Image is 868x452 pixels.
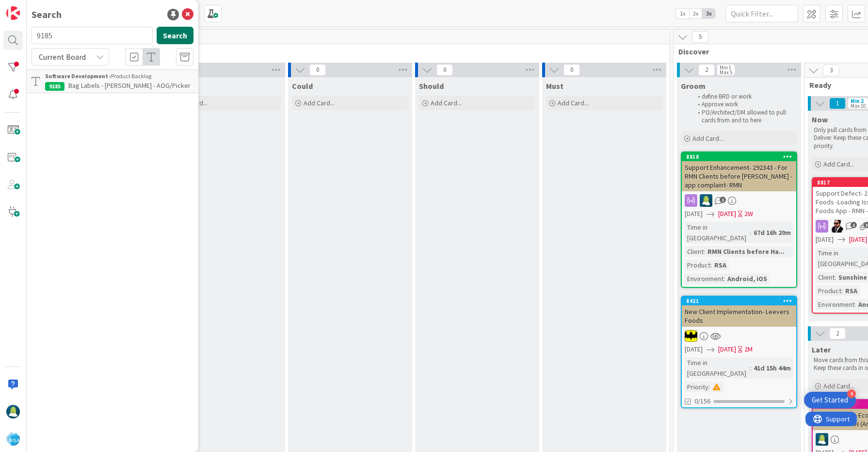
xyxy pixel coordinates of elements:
span: : [710,260,712,270]
img: Visit kanbanzone.com [6,6,20,20]
div: 8818 [682,152,796,161]
span: : [708,382,710,392]
span: Add Card... [431,99,462,107]
div: RMN Clients before Ha... [705,246,787,257]
span: 3x [702,9,715,18]
div: Product Backlog [45,72,193,81]
img: RD [816,433,828,446]
li: define BRD or work [692,93,796,100]
div: Android, iOS [725,273,770,284]
img: RD [6,405,20,419]
div: AC [682,330,796,342]
span: 0 [563,64,580,76]
span: 2 [829,328,846,339]
span: [DATE] [849,234,867,245]
div: Client [685,246,704,257]
button: Search [157,27,193,44]
span: Add Card... [692,134,723,143]
span: 0 [309,64,326,76]
span: : [835,272,836,283]
div: RSA [712,260,729,270]
div: 8818Support Enhancement- 292343 - For RMN Clients before [PERSON_NAME] - app complaint- RMN [682,152,796,191]
div: RD [682,194,796,207]
span: [DATE] [718,344,736,354]
div: 67d 16h 20m [751,227,793,238]
div: Environment [685,273,723,284]
span: Add Card... [823,160,854,168]
div: Get Started [812,395,848,405]
span: Now [812,115,828,124]
div: 2W [744,209,753,219]
span: Product Backlog [35,47,658,56]
li: Approve work [692,100,796,108]
div: Min 1 [720,65,731,70]
span: : [704,246,705,257]
b: Software Development › [45,72,111,80]
span: : [750,227,751,238]
div: Client [816,272,835,283]
div: 8421 [682,297,796,305]
div: 9185 [45,82,64,91]
span: [DATE] [685,209,703,219]
div: 41d 15h 44m [751,363,793,373]
span: 1 [851,222,857,228]
div: Min 2 [851,99,864,103]
a: Software Development ›Product Backlog9185Bag Labels - [PERSON_NAME] - AOG/Picker [27,69,198,93]
span: Must [546,81,563,91]
span: 1 [829,98,846,109]
span: [DATE] [718,209,736,219]
span: 3 [823,65,839,76]
div: Time in [GEOGRAPHIC_DATA] [685,357,750,379]
div: Search [32,7,62,22]
div: Environment [816,299,854,310]
span: Should [419,81,444,91]
input: Search for title... [32,27,153,44]
span: : [841,285,843,296]
img: avatar [6,432,20,446]
span: : [723,273,725,284]
span: [DATE] [685,344,703,354]
span: [DATE] [816,234,834,245]
span: Current Board [39,52,86,62]
span: Groom [681,81,706,91]
span: Support [20,1,44,13]
span: Add Card... [558,99,589,107]
div: Open Get Started checklist, remaining modules: 4 [804,392,856,408]
div: Product [685,260,710,270]
div: 8818 [686,153,796,160]
div: RSA [843,285,860,296]
div: Support Enhancement- 292343 - For RMN Clients before [PERSON_NAME] - app complaint- RMN [682,161,796,191]
img: AC [831,220,843,233]
div: Max 5 [720,70,732,75]
div: 4 [847,389,856,398]
div: Product [816,285,841,296]
li: PO/Architect/DM allowed to pull cards from and to here [692,109,796,125]
div: 8421 [686,298,796,304]
div: New Client Implementation- Leevers Foods [682,305,796,327]
div: Max 10 [851,103,866,108]
span: Add Card... [823,382,854,390]
span: : [750,363,751,373]
span: 2x [689,9,702,18]
img: RD [700,194,712,207]
div: Time in [GEOGRAPHIC_DATA] [685,222,750,243]
span: : [854,299,856,310]
input: Quick Filter... [725,5,798,22]
span: Bag Labels - [PERSON_NAME] - AOG/Picker [68,81,191,90]
span: 1 [720,197,726,203]
span: 5 [692,31,708,43]
span: 1x [676,9,689,18]
div: Priority [685,382,708,392]
span: 0/156 [694,396,710,406]
div: 2M [744,344,753,354]
div: 8421New Client Implementation- Leevers Foods [682,297,796,327]
span: Add Card... [304,99,335,107]
span: Could [292,81,313,91]
span: 0 [436,64,453,76]
img: AC [685,330,697,342]
span: 2 [698,64,715,76]
span: Later [812,345,831,354]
